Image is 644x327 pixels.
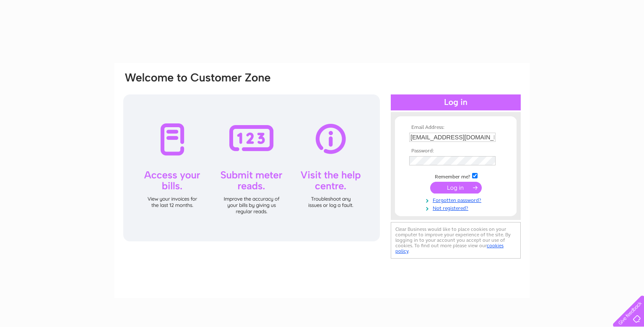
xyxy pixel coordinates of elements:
div: Clear Business would like to place cookies on your computer to improve your experience of the sit... [391,222,521,259]
input: Submit [430,182,482,194]
th: Email Address: [407,125,504,131]
a: cookies policy [395,243,504,254]
a: Not registered? [409,204,504,212]
td: Remember me? [407,172,504,180]
th: Password: [407,148,504,154]
a: Forgotten password? [409,196,504,204]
